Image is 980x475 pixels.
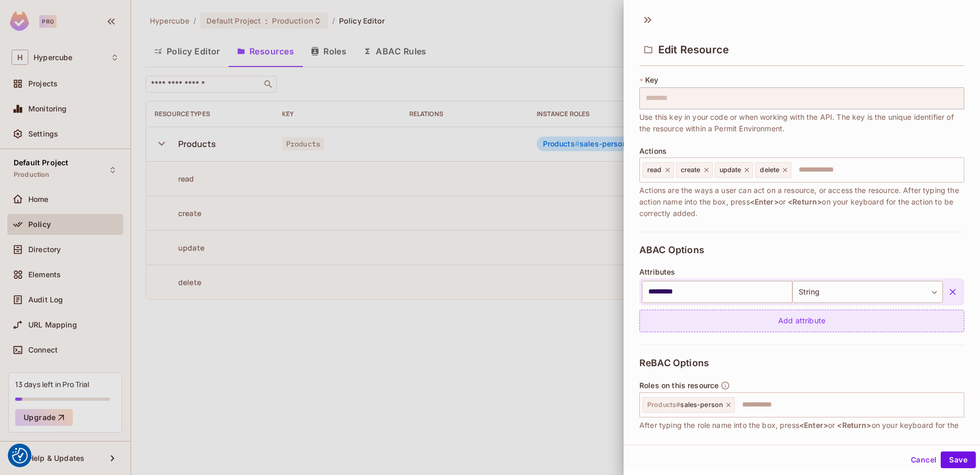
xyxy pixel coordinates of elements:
[681,166,701,174] span: create
[788,197,822,206] span: <Return>
[941,451,976,468] button: Save
[639,381,718,390] span: Roles on this resource
[792,281,943,303] div: String
[639,420,964,443] span: After typing the role name into the box, press or on your keyboard for the role to be correctly a...
[799,421,828,429] span: <Enter>
[643,162,674,178] div: read
[639,310,964,332] div: Add attribute
[907,451,941,468] button: Cancel
[647,401,723,409] span: sales-person
[12,448,28,463] img: Revisit consent button
[715,162,754,178] div: update
[12,448,28,463] button: Consent Preferences
[645,76,658,84] span: Key
[639,147,667,155] span: Actions
[647,401,680,409] span: Products #
[639,358,709,368] span: ReBAC Options
[750,197,779,206] span: <Enter>
[676,162,713,178] div: create
[639,111,964,134] span: Use this key in your code or when working with the API. The key is the unique identifier of the r...
[643,397,735,413] div: Products#sales-person
[760,166,779,174] span: delete
[639,268,676,276] span: Attributes
[720,166,742,174] span: update
[639,185,964,219] span: Actions are the ways a user can act on a resource, or access the resource. After typing the actio...
[755,162,791,178] div: delete
[658,43,729,56] span: Edit Resource
[647,166,662,174] span: read
[639,245,704,255] span: ABAC Options
[837,421,871,429] span: <Return>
